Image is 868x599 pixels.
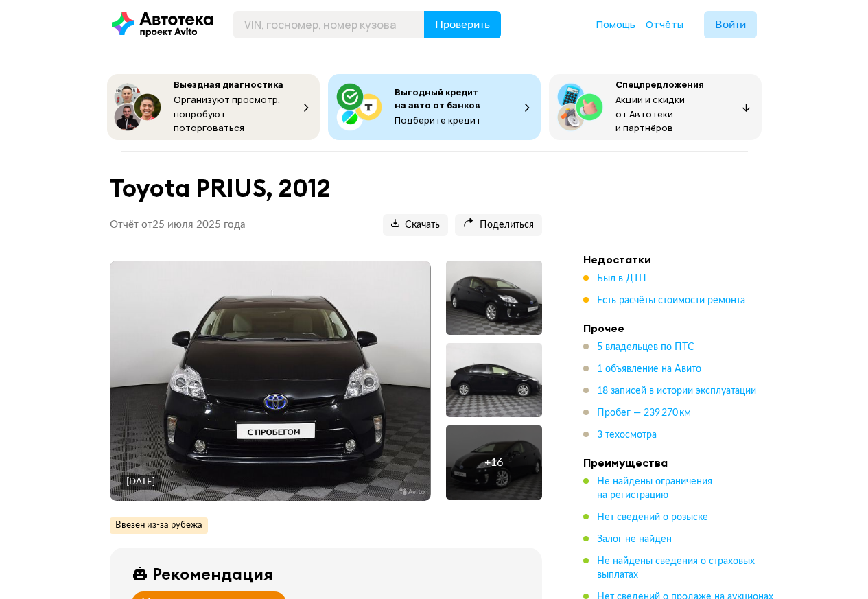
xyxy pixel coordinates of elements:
[615,93,685,134] span: Акции и скидки от Автотеки и партнёров
[463,219,534,232] span: Поделиться
[597,408,691,418] span: Пробег — 239 270 км
[395,114,481,126] span: Подберите кредит
[549,74,762,140] button: СпецпредложенияАкции и скидки от Автотеки и партнёров
[126,476,155,489] div: [DATE]
[152,564,273,583] div: Рекомендация
[110,261,430,501] img: Main car
[597,513,708,522] span: Нет сведений о розыске
[597,364,701,374] span: 1 объявление на Авито
[583,456,775,469] h4: Преимущества
[174,93,281,134] span: Организуют просмотр, попробуют поторговаться
[704,11,757,38] button: Войти
[597,386,756,396] span: 18 записей в истории эксплуатации
[484,456,503,469] div: + 16
[435,19,490,30] span: Проверить
[597,274,646,283] span: Был в ДТП
[107,74,320,140] button: Выездная диагностикаОрганизуют просмотр, попробуют поторговаться
[715,19,746,30] span: Войти
[596,18,635,32] a: Помощь
[174,78,283,91] span: Выездная диагностика
[583,252,775,266] h4: Недостатки
[596,18,635,31] span: Помощь
[583,321,775,335] h4: Прочее
[597,296,745,305] span: Есть расчёты стоимости ремонта
[646,18,683,31] span: Отчёты
[391,219,440,232] span: Скачать
[597,477,712,500] span: Не найдены ограничения на регистрацию
[646,18,683,32] a: Отчёты
[597,430,657,440] span: 3 техосмотра
[597,342,694,352] span: 5 владельцев по ПТС
[110,218,246,232] p: Отчёт от 25 июля 2025 года
[424,11,501,38] button: Проверить
[395,86,480,111] span: Выгодный кредит на авто от банков
[328,74,541,140] button: Выгодный кредит на авто от банковПодберите кредит
[455,214,542,236] button: Поделиться
[110,174,542,203] h1: Toyota PRIUS, 2012
[115,519,202,532] span: Ввезён из-за рубежа
[233,11,425,38] input: VIN, госномер, номер кузова
[597,535,672,544] span: Залог не найден
[615,78,704,91] span: Спецпредложения
[383,214,448,236] button: Скачать
[597,556,755,580] span: Не найдены сведения о страховых выплатах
